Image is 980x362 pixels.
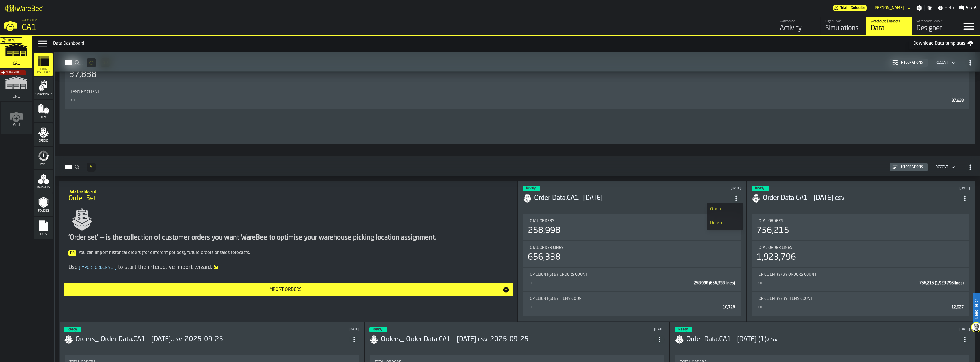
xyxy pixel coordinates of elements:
[944,5,954,11] span: Help
[90,165,92,169] span: 5
[75,335,349,344] div: Orders_-Order Data.CA1 - 09.25.25.csv-2025-09-25
[69,70,97,80] div: 37,838
[528,246,563,250] span: Total Order Lines
[34,147,53,169] li: menu Feed
[840,6,847,10] span: Trial
[34,77,53,99] li: menu Assignments
[757,226,789,236] div: 756,215
[873,6,904,10] div: DropdownMenuValue-Gregg Arment
[763,194,960,203] h3: Order Data.CA1 - [DATE].csv
[526,187,536,190] span: Ready
[755,187,764,190] span: Ready
[68,250,76,256] span: Tip:
[833,5,867,11] a: link-to-/wh/i/76e2a128-1b54-4d66-80d4-05ae4c277723/pricing/
[678,328,688,331] span: Ready
[757,252,796,263] div: 1,923,796
[526,328,665,332] div: Updated: 9/25/2025, 1:32:01 PM Created: 9/25/2025, 1:21:53 PM
[59,181,517,322] div: ItemListCard-
[752,241,969,267] div: stat-Total Order Lines
[914,5,924,11] label: button-toggle-Settings
[752,292,969,316] div: stat-Top client(s) by Items count
[35,38,51,49] label: button-toggle-Data Menu
[34,217,53,240] li: menu Files
[528,272,736,277] div: Title
[34,193,53,216] li: menu Policies
[221,328,359,332] div: Updated: 9/25/2025, 1:32:53 PM Created: 9/25/2025, 1:22:52 PM
[34,100,53,123] li: menu Items
[369,327,387,332] div: status-3 2
[933,164,956,171] div: DropdownMenuValue-4
[871,19,907,23] div: Warehouse Datasets
[528,252,560,263] div: 656,338
[529,281,691,285] div: CH
[69,97,965,104] div: StatList-item-CH
[890,163,928,171] button: button-Integrations
[723,305,735,309] span: 10,728
[757,219,783,223] span: Total Orders
[55,156,980,176] h2: button-Orders
[686,335,960,344] h3: Order Data.CA1 - [DATE] (1).csv
[919,281,964,285] span: 756,215 (1,923,796 lines)
[13,123,20,127] span: Add
[1,102,32,135] a: link-to-/wh/new
[84,58,99,67] div: ButtonLoadMore-Loading...-Prev-First-Last
[65,85,969,109] div: stat-Items by client
[68,249,508,256] div: You can import historical orders (for different periods), future orders or sales forecasts.
[757,296,965,301] div: Title
[518,181,746,322] div: ItemListCard-DashboardItemContainer
[757,272,965,277] div: Title
[870,186,970,190] div: Updated: 9/25/2025, 1:48:46 PM Created: 9/25/2025, 1:38:16 PM
[528,246,736,250] div: Title
[67,286,503,293] div: Import Orders
[373,328,382,331] span: Ready
[707,216,743,230] li: dropdown-item
[68,194,96,203] span: Order Set
[747,181,975,322] div: ItemListCard-DashboardItemContainer
[528,279,736,287] div: StatList-item-CH
[68,188,508,194] h2: Sub Title
[528,272,588,277] span: Top client(s) by Orders count
[22,18,37,22] span: Warehouse
[53,40,909,47] div: Data Dashboard
[534,194,731,203] div: Order Data.CA1 -Aug/25
[69,90,965,94] div: Title
[59,25,975,144] div: ItemListCard-DashboardItemContainer
[64,327,81,332] div: status-3 2
[115,266,117,270] span: ]
[952,99,964,103] span: 37,838
[871,5,912,11] div: DropdownMenuValue-Gregg Arment
[523,213,741,317] section: card-SimulationDashboardCard
[641,186,741,190] div: Updated: 9/29/2025, 2:35:34 PM Created: 9/29/2025, 2:31:29 PM
[528,219,736,223] div: Title
[7,39,15,42] span: Trial
[78,266,118,270] span: Import Order Set
[707,203,743,230] ul: dropdown-menu
[68,328,77,331] span: Ready
[780,24,816,33] div: Activity
[757,246,965,250] div: Title
[34,68,53,74] span: Data Dashboard
[34,186,53,189] span: Datasets
[952,305,964,309] span: 12,927
[523,214,741,240] div: stat-Total Orders
[528,226,560,236] div: 258,998
[694,281,735,285] span: 258,998 (656,338 lines)
[757,296,813,301] span: Top client(s) by Items count
[34,163,53,166] span: Feed
[34,93,53,96] span: Assignments
[935,5,956,11] label: button-toggle-Help
[84,163,98,172] div: ButtonLoadMore-Load More-Prev-First-Last
[686,335,960,344] div: Order Data.CA1 - 08.05.25 (1).csv
[34,116,53,119] span: Items
[775,17,820,35] a: link-to-/wh/i/76e2a128-1b54-4d66-80d4-05ae4c277723/feed/
[64,185,513,206] div: title-Order Set
[916,24,953,33] div: Designer
[965,5,978,11] span: Ask AI
[64,57,970,139] section: card-ItemSetDashboardCard
[529,306,720,309] div: CH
